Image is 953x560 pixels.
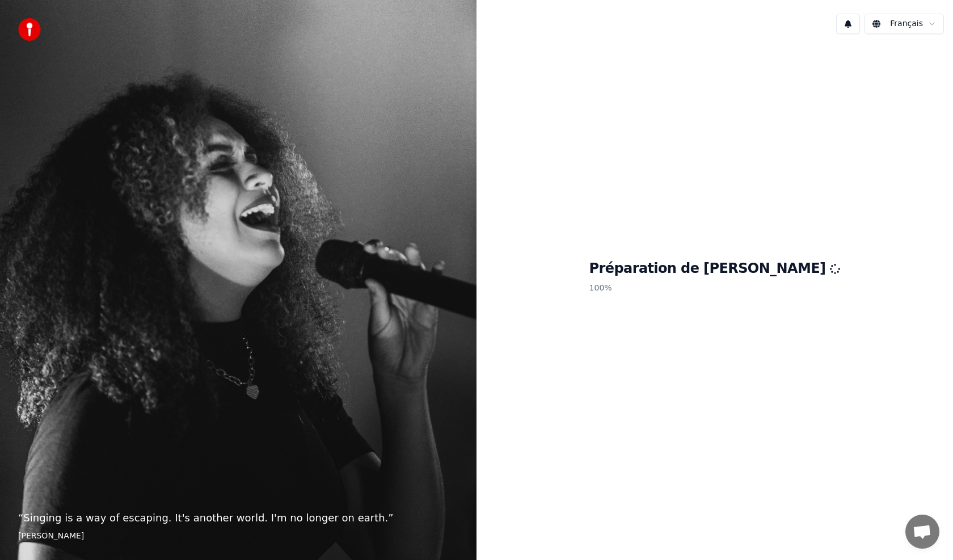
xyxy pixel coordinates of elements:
p: “ Singing is a way of escaping. It's another world. I'm no longer on earth. ” [18,510,458,526]
img: youka [18,18,41,41]
div: Ouvrir le chat [905,515,939,549]
h1: Préparation de [PERSON_NAME] [589,260,841,278]
footer: [PERSON_NAME] [18,530,458,542]
p: 100 % [589,278,841,298]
